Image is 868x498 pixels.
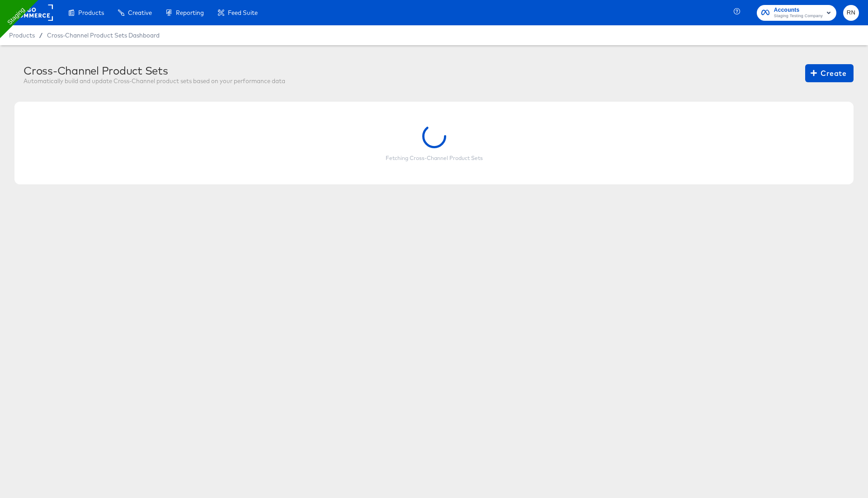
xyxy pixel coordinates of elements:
span: Creative [128,9,152,16]
span: Products [9,32,35,39]
span: Feed Suite [228,9,258,16]
span: Staging Testing Company [774,13,823,20]
div: Automatically build and update Cross-Channel product sets based on your performance data [24,77,285,85]
button: Create [805,64,854,82]
div: Cross-Channel Product Sets [24,64,285,77]
span: Products [78,9,104,16]
span: Create [812,67,846,80]
button: RN [843,5,859,21]
div: Fetching Cross-Channel Product Sets [386,155,483,162]
span: / [35,32,47,39]
span: Reporting [176,9,204,16]
button: AccountsStaging Testing Company [757,5,836,21]
a: Cross-Channel Product Sets Dashboard [47,32,160,39]
span: RN [847,8,855,18]
span: Accounts [774,5,823,15]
